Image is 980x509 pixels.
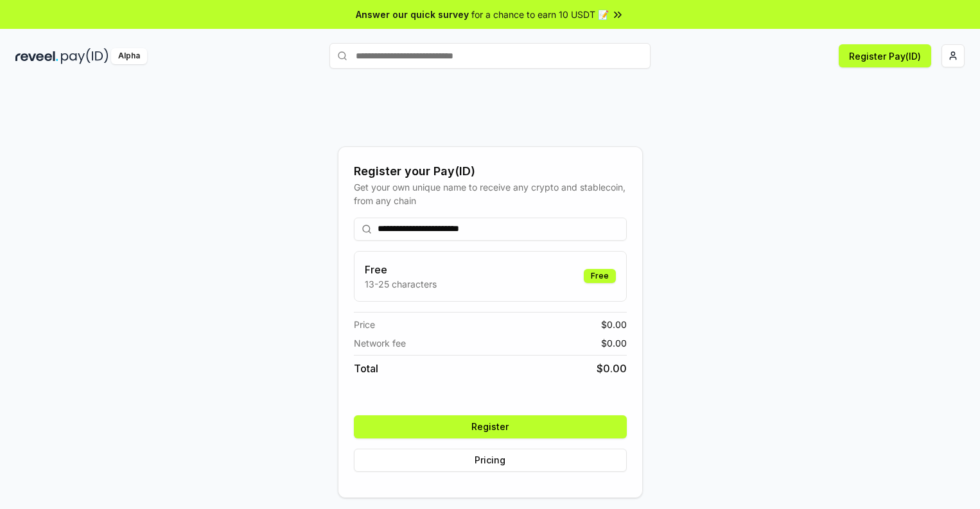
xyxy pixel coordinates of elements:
[354,318,375,331] span: Price
[584,269,616,283] div: Free
[354,415,627,438] button: Register
[356,8,469,21] span: Answer our quick survey
[471,8,609,21] span: for a chance to earn 10 USDT 📝
[61,48,109,64] img: pay_id
[365,277,437,291] p: 13-25 characters
[354,449,627,472] button: Pricing
[601,318,627,331] span: $ 0.00
[354,336,406,350] span: Network fee
[111,48,147,64] div: Alpha
[839,44,931,67] button: Register Pay(ID)
[354,180,627,207] div: Get your own unique name to receive any crypto and stablecoin, from any chain
[354,361,378,376] span: Total
[15,48,58,64] img: reveel_dark
[597,361,627,376] span: $ 0.00
[354,162,627,180] div: Register your Pay(ID)
[365,262,437,277] h3: Free
[601,336,627,350] span: $ 0.00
